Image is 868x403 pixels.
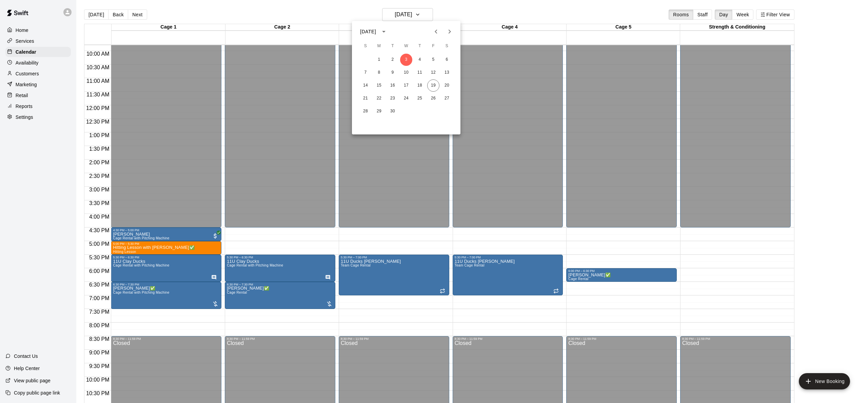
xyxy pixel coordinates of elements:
[443,25,456,38] button: Next month
[414,92,426,105] button: 25
[387,105,399,117] button: 30
[373,39,385,53] span: Monday
[373,67,385,79] button: 8
[414,67,426,79] button: 11
[414,79,426,92] button: 18
[427,79,439,92] button: 19
[441,54,453,66] button: 6
[429,25,443,38] button: Previous month
[441,79,453,92] button: 20
[441,67,453,79] button: 13
[359,105,372,117] button: 28
[427,92,439,105] button: 26
[441,39,453,53] span: Saturday
[373,54,385,66] button: 1
[427,54,439,66] button: 5
[378,26,390,37] button: calendar view is open, switch to year view
[373,105,385,117] button: 29
[414,54,426,66] button: 4
[387,54,399,66] button: 2
[373,92,385,105] button: 22
[360,28,376,35] div: [DATE]
[359,67,372,79] button: 7
[400,54,412,66] button: 3
[359,92,372,105] button: 21
[400,39,412,53] span: Wednesday
[427,67,439,79] button: 12
[387,67,399,79] button: 9
[400,92,412,105] button: 24
[387,79,399,92] button: 16
[427,39,439,53] span: Friday
[400,79,412,92] button: 17
[359,79,372,92] button: 14
[373,79,385,92] button: 15
[387,39,399,53] span: Tuesday
[359,39,372,53] span: Sunday
[400,67,412,79] button: 10
[441,92,453,105] button: 27
[387,92,399,105] button: 23
[414,39,426,53] span: Thursday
